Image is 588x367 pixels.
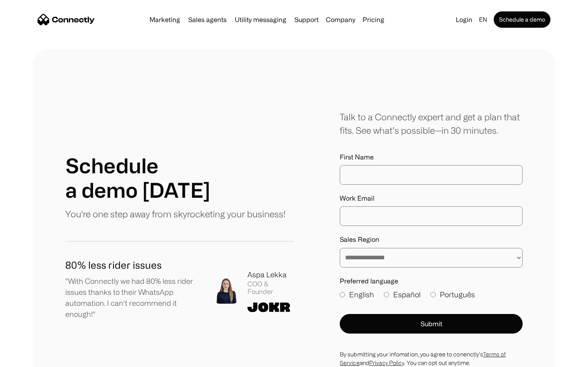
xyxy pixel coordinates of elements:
p: You're one step away from skyrocketing your business! [65,207,285,221]
a: home [38,13,95,26]
a: Marketing [146,16,183,23]
h1: 80% less rider issues [65,258,200,272]
div: By submitting your infomation, you agree to conenctly’s and . You can opt out anytime. [340,350,523,367]
a: Utility messaging [232,16,290,23]
div: Aspa Lekka [247,269,294,280]
a: Schedule a demo [494,11,550,28]
input: English [340,292,345,297]
div: Talk to a Connectly expert and get a plan that fits. See what’s possible—in 30 minutes. [340,110,523,137]
div: COO & Founder [247,280,294,296]
a: Terms of Service [340,351,506,366]
label: Preferred language [340,277,523,285]
a: Privacy Policy [369,360,404,366]
label: English [340,289,374,300]
div: en [479,14,487,25]
a: Login [452,14,476,25]
div: en [476,14,492,25]
a: Pricing [359,16,388,23]
label: Sales Region [340,236,523,243]
button: Submit [340,314,523,334]
label: Work Email [340,195,523,202]
input: Español [384,292,389,297]
label: First Name [340,153,523,161]
p: "With Connectly we had 80% less rider issues thanks to their WhatsApp automation. I can't recomme... [65,276,200,320]
aside: Language selected: English [8,352,49,364]
div: Company [326,14,355,25]
label: Español [384,289,421,300]
a: Sales agents [185,16,230,23]
input: Português [430,292,436,297]
label: Português [430,289,475,300]
div: Company [323,14,358,25]
a: Support [291,16,322,23]
ul: Language list [16,353,49,364]
h1: Schedule a demo [DATE] [65,153,210,202]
